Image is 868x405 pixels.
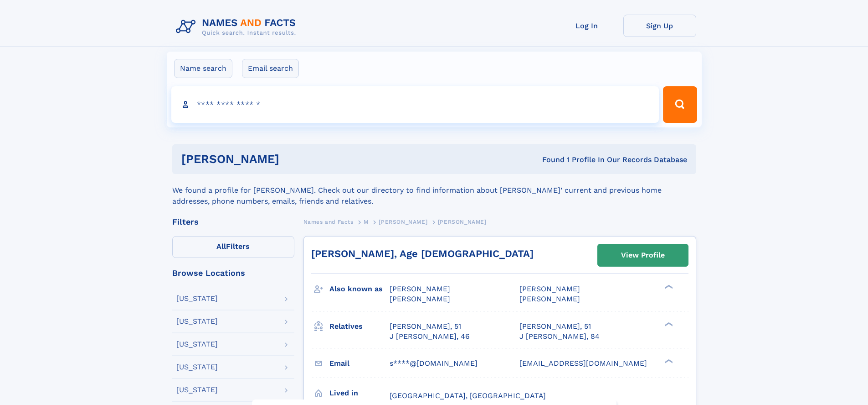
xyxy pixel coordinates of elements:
div: [US_STATE] [176,341,218,348]
a: Sign Up [623,15,696,37]
label: Filters [172,236,294,258]
span: [GEOGRAPHIC_DATA], [GEOGRAPHIC_DATA] [390,391,546,400]
span: [EMAIL_ADDRESS][DOMAIN_NAME] [519,359,647,368]
div: Filters [172,218,294,226]
a: [PERSON_NAME], Age [DEMOGRAPHIC_DATA] [311,248,534,259]
span: [PERSON_NAME] [390,295,450,303]
span: [PERSON_NAME] [379,219,427,225]
a: View Profile [598,244,688,266]
div: [US_STATE] [176,363,218,371]
label: Email search [242,59,299,78]
div: ❯ [663,321,673,327]
h3: Relatives [329,319,390,334]
div: [US_STATE] [176,295,218,302]
a: [PERSON_NAME], 51 [519,321,591,331]
div: Browse Locations [172,269,294,277]
span: M [364,219,369,225]
a: [PERSON_NAME] [379,216,427,227]
label: Name search [174,59,232,78]
div: [US_STATE] [176,318,218,325]
span: [PERSON_NAME] [438,219,487,225]
a: [PERSON_NAME], 51 [390,321,461,331]
input: search input [171,86,659,123]
a: Names and Facts [303,216,354,227]
a: Log In [550,15,623,37]
h3: Lived in [329,385,390,401]
div: ❯ [663,284,673,290]
h3: Email [329,356,390,371]
div: We found a profile for [PERSON_NAME]. Check out our directory to find information about [PERSON_N... [172,174,696,207]
div: ❯ [663,358,673,364]
button: Search Button [663,86,697,123]
span: [PERSON_NAME] [519,284,580,293]
span: All [216,242,226,251]
div: View Profile [621,245,665,266]
div: Found 1 Profile In Our Records Database [411,155,687,165]
span: [PERSON_NAME] [519,295,580,303]
h1: [PERSON_NAME] [181,153,411,165]
div: [US_STATE] [176,386,218,394]
a: J [PERSON_NAME], 84 [519,331,600,342]
span: [PERSON_NAME] [390,284,450,293]
h3: Also known as [329,281,390,297]
a: J [PERSON_NAME], 46 [390,331,470,342]
a: M [364,216,369,227]
img: Logo Names and Facts [172,15,303,39]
